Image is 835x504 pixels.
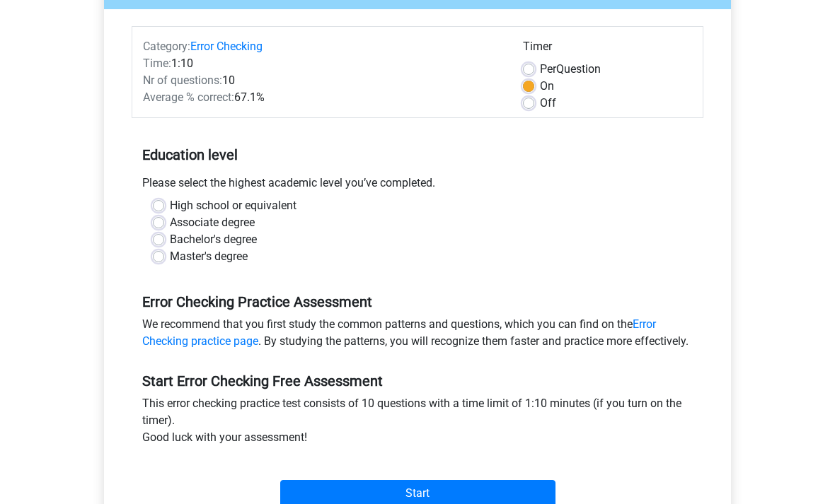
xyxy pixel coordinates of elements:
span: Time: [143,57,171,71]
div: 1:10 [132,56,512,73]
div: This error checking practice test consists of 10 questions with a time limit of 1:10 minutes (if ... [132,396,703,452]
span: Category: [143,40,190,54]
label: Off [540,95,556,112]
span: Average % correct: [143,91,234,105]
label: High school or equivalent [170,198,296,215]
a: Error Checking [190,40,263,54]
label: Associate degree [170,215,255,232]
div: We recommend that you first study the common patterns and questions, which you can find on the . ... [132,317,703,356]
div: 10 [132,73,512,90]
h5: Error Checking Practice Assessment [142,294,693,311]
div: Please select the highest academic level you’ve completed. [132,175,703,198]
label: Master's degree [170,249,248,266]
label: Question [540,61,601,78]
span: Per [540,63,556,76]
div: Timer [523,39,692,61]
div: 67.1% [132,90,512,107]
h5: Start Error Checking Free Assessment [142,373,693,390]
h5: Education level [142,141,693,170]
label: Bachelor's degree [170,232,257,249]
span: Nr of questions: [143,74,222,88]
label: On [540,78,554,95]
